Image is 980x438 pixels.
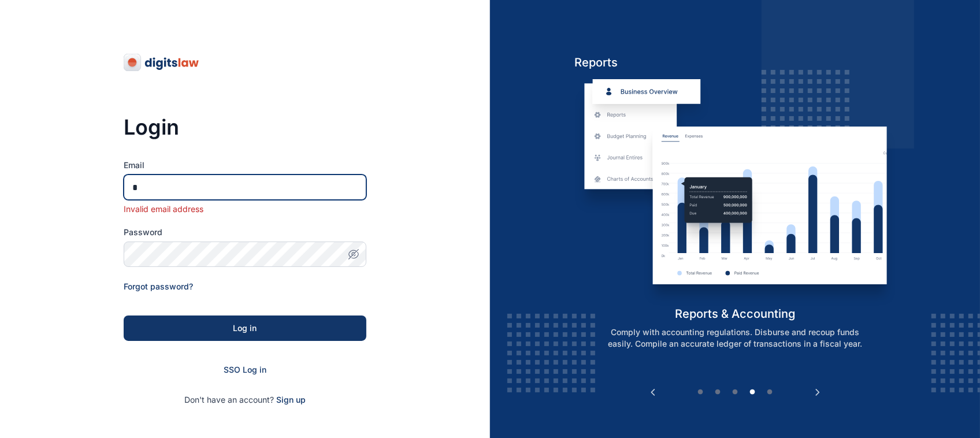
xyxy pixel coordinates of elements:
[124,394,366,406] p: Don't have an account?
[764,387,775,398] button: 5
[575,54,896,70] h5: Reports
[124,159,366,171] label: Email
[124,315,366,341] button: Log in
[695,387,706,398] button: 1
[276,395,306,404] a: Sign up
[729,387,741,398] button: 3
[812,387,823,398] button: Next
[747,387,758,398] button: 4
[142,322,348,334] div: Log in
[124,281,193,291] a: Forgot password?
[575,306,896,322] h5: reports & accounting
[124,53,200,72] img: digitslaw-logo
[124,227,366,238] label: Password
[712,387,723,398] button: 2
[124,203,366,215] div: Invalid email address
[647,387,659,398] button: Previous
[575,79,896,306] img: reports-and-accounting
[124,116,366,139] h3: Login
[276,394,306,406] span: Sign up
[224,365,266,374] a: SSO Log in
[587,326,883,350] p: Comply with accounting regulations. Disburse and recoup funds easily. Compile an accurate ledger ...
